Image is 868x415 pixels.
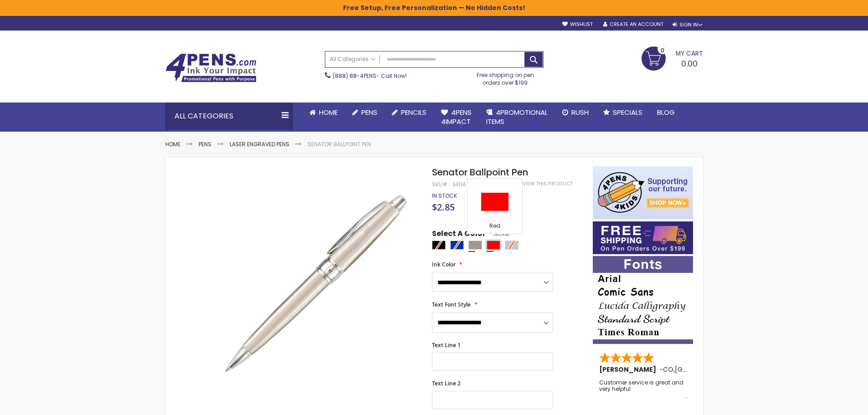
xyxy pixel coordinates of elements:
a: Specials [596,102,650,123]
span: [GEOGRAPHIC_DATA] [675,365,742,374]
div: Sign In [673,21,703,28]
a: Be the first to review this product [477,180,573,187]
a: Home [302,102,345,123]
a: Pens [345,102,385,123]
a: All Categories [325,51,380,67]
a: (888) 88-4PENS [333,72,376,80]
span: 0.00 [681,58,698,69]
span: 0 [661,46,664,55]
img: Free shipping on orders over $199 [593,221,693,254]
a: Pencils [385,102,434,123]
a: Rush [555,102,596,123]
a: 0.00 0 [642,46,703,69]
span: - Call Now! [333,72,407,80]
span: Text Line 2 [432,379,461,387]
a: Laser Engraved Pens [230,140,289,148]
li: Senator Ballpoint Pen [308,141,371,148]
strong: SKU [432,180,449,188]
a: Home [165,140,180,148]
span: Text Line 1 [432,341,461,349]
img: 4pens 4 kids [593,166,693,219]
div: Customer service is great and very helpful [599,379,688,399]
span: 4PROMOTIONAL ITEMS [486,108,548,126]
img: font-personalization-examples [593,256,693,344]
a: Wishlist [562,21,593,28]
a: Create an Account [603,21,663,28]
span: Blog [657,108,675,117]
span: Specials [613,108,642,117]
span: 4Pens 4impact [441,108,472,126]
span: Home [319,108,338,117]
span: Nickel [486,230,509,238]
div: Senator [452,181,477,188]
span: In stock [432,192,457,200]
span: Pens [361,108,377,117]
span: Senator Ballpoint Pen [432,166,528,179]
a: 4Pens4impact [434,102,479,132]
a: Pens [199,140,211,148]
div: Free shipping on pen orders over $199 [467,68,544,86]
div: Nickel [468,241,482,250]
a: 4PROMOTIONALITEMS [479,102,555,132]
span: CO [663,365,673,374]
div: All Categories [165,102,293,130]
div: Red [470,222,520,231]
span: - , [659,365,742,374]
span: All Categories [330,56,375,63]
a: Blog [650,102,682,123]
span: Rush [571,108,589,117]
span: Pencils [401,108,426,117]
img: senator_side_satin_nickle_1.jpg [212,179,420,388]
span: Ink Color [432,261,456,268]
div: Availability [432,192,457,200]
span: [PERSON_NAME] [599,365,659,374]
span: $2.85 [432,201,455,213]
img: 4Pens Custom Pens and Promotional Products [165,53,257,82]
span: Select A Color [432,229,486,241]
div: Red [487,241,500,250]
span: Text Font Style [432,301,471,308]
